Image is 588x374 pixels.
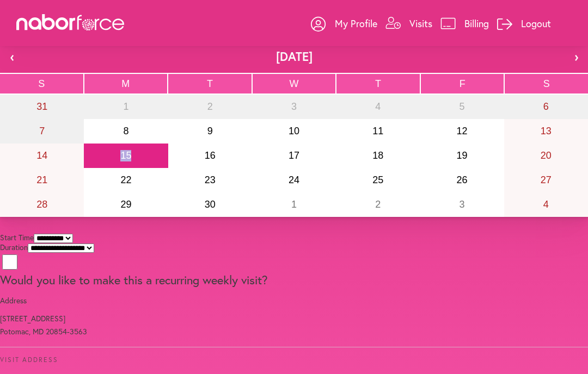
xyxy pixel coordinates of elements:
[84,119,168,144] button: September 8, 2025
[541,126,552,136] abbr: September 13, 2025
[504,95,588,119] button: September 6, 2025
[521,17,551,30] p: Logout
[440,7,489,40] a: Billing
[311,7,377,40] a: My Profile
[121,78,130,89] abbr: Monday
[420,192,504,217] button: October 3, 2025
[207,126,213,136] abbr: September 9, 2025
[409,17,432,30] p: Visits
[168,168,252,192] button: September 23, 2025
[543,199,549,210] abbr: October 4, 2025
[168,192,252,217] button: September 30, 2025
[205,174,216,185] abbr: September 23, 2025
[385,7,432,40] a: Visits
[375,199,381,210] abbr: October 2, 2025
[38,78,45,89] abbr: Sunday
[457,174,468,185] abbr: September 26, 2025
[120,150,131,161] abbr: September 15, 2025
[123,126,128,136] abbr: September 8, 2025
[36,150,47,161] abbr: September 14, 2025
[504,168,588,192] button: September 27, 2025
[290,78,299,89] abbr: Wednesday
[252,168,336,192] button: September 24, 2025
[372,150,383,161] abbr: September 18, 2025
[120,199,131,210] abbr: September 29, 2025
[336,144,420,168] button: September 18, 2025
[420,168,504,192] button: September 26, 2025
[39,126,45,136] abbr: September 7, 2025
[336,119,420,144] button: September 11, 2025
[291,101,297,112] abbr: September 3, 2025
[289,150,299,161] abbr: September 17, 2025
[497,7,551,40] a: Logout
[84,95,168,119] button: September 1, 2025
[372,126,383,136] abbr: September 11, 2025
[205,199,216,210] abbr: September 30, 2025
[291,199,297,210] abbr: October 1, 2025
[336,95,420,119] button: September 4, 2025
[24,40,564,73] button: [DATE]
[460,78,465,89] abbr: Friday
[420,144,504,168] button: September 19, 2025
[207,101,213,112] abbr: September 2, 2025
[84,144,168,168] button: September 15, 2025
[252,144,336,168] button: September 17, 2025
[289,126,299,136] abbr: September 10, 2025
[460,101,465,112] abbr: September 5, 2025
[123,101,128,112] abbr: September 1, 2025
[464,17,489,30] p: Billing
[564,40,588,73] button: ›
[289,174,299,185] abbr: September 24, 2025
[541,174,552,185] abbr: September 27, 2025
[252,119,336,144] button: September 10, 2025
[36,101,47,112] abbr: August 31, 2025
[168,144,252,168] button: September 16, 2025
[168,119,252,144] button: September 9, 2025
[457,126,468,136] abbr: September 12, 2025
[207,78,213,89] abbr: Tuesday
[541,150,552,161] abbr: September 20, 2025
[168,95,252,119] button: September 2, 2025
[375,101,381,112] abbr: September 4, 2025
[336,168,420,192] button: September 25, 2025
[504,119,588,144] button: September 13, 2025
[543,101,549,112] abbr: September 6, 2025
[543,78,550,89] abbr: Saturday
[335,17,377,30] p: My Profile
[372,174,383,185] abbr: September 25, 2025
[36,199,47,210] abbr: September 28, 2025
[84,168,168,192] button: September 22, 2025
[252,192,336,217] button: October 1, 2025
[336,192,420,217] button: October 2, 2025
[504,192,588,217] button: October 4, 2025
[120,174,131,185] abbr: September 22, 2025
[205,150,216,161] abbr: September 16, 2025
[252,95,336,119] button: September 3, 2025
[36,174,47,185] abbr: September 21, 2025
[420,119,504,144] button: September 12, 2025
[84,192,168,217] button: September 29, 2025
[375,78,381,89] abbr: Thursday
[457,150,468,161] abbr: September 19, 2025
[420,95,504,119] button: September 5, 2025
[504,144,588,168] button: September 20, 2025
[460,199,465,210] abbr: October 3, 2025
